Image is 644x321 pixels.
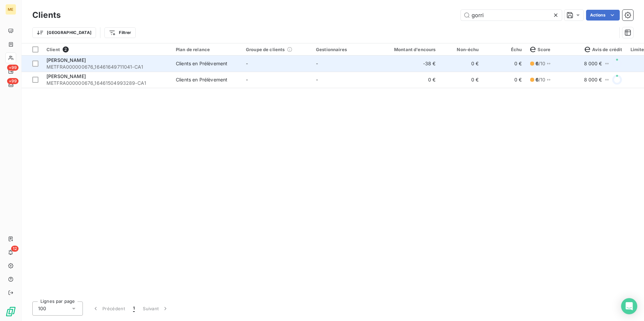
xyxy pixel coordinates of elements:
td: -38 € [382,56,440,72]
span: [PERSON_NAME] [46,57,86,63]
button: Filtrer [104,27,135,38]
div: Non-échu [444,47,479,52]
h3: Clients [32,9,61,21]
span: METFRA000000676_16461504993289-CA1 [46,80,168,86]
span: +99 [7,65,19,71]
div: ME [5,4,16,15]
img: Logo LeanPay [5,306,16,317]
span: 1 [133,305,135,312]
button: [GEOGRAPHIC_DATA] [32,27,96,38]
td: 0 € [440,56,483,72]
span: 8 000 € [584,60,602,67]
span: 6 [536,61,539,66]
span: +99 [7,78,19,84]
td: 0 € [440,72,483,88]
span: - [246,61,248,66]
td: 0 € [483,72,526,88]
span: - [246,77,248,82]
span: [PERSON_NAME] [46,73,86,79]
span: - [316,77,318,82]
span: Avis de crédit [585,47,622,52]
span: / 10 [536,76,546,83]
div: Clients en Prélèvement [176,76,227,83]
input: Rechercher [461,10,562,21]
span: 6 [536,77,539,82]
div: Plan de relance [176,47,238,52]
span: 100 [38,305,46,312]
button: Actions [586,10,620,21]
span: METFRA000000676_16461649711041-CA1 [46,64,168,70]
span: Client [46,47,60,52]
span: 8 000 € [584,76,602,83]
button: 1 [129,301,139,316]
td: 0 € [382,72,440,88]
button: Suivant [139,301,173,316]
span: - [316,61,318,66]
span: 12 [11,246,19,252]
div: Gestionnaires [316,47,378,52]
span: 2 [63,46,69,52]
button: Précédent [88,301,129,316]
td: 0 € [483,56,526,72]
div: Échu [487,47,522,52]
div: Open Intercom Messenger [621,298,637,314]
div: Montant d'encours [386,47,436,52]
span: / 10 [536,60,546,67]
span: Groupe de clients [246,47,285,52]
span: Score [530,47,551,52]
div: Clients en Prélèvement [176,60,227,67]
